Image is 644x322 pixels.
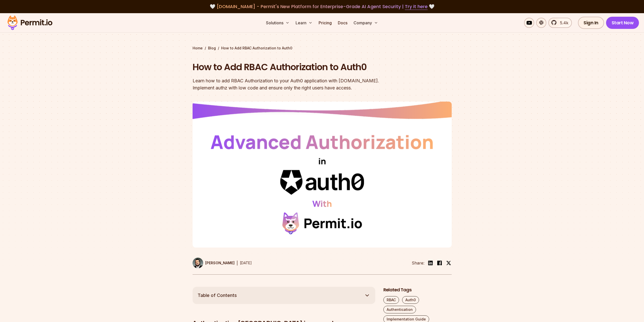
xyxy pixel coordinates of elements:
a: Pricing [317,18,334,28]
a: Auth0 [402,296,419,304]
a: RBAC [383,296,399,304]
img: Gabriel L. Manor [193,258,203,268]
a: Start Now [606,17,639,29]
div: 🤍 🤍 [12,3,632,10]
a: Home [193,46,203,51]
img: twitter [446,260,451,266]
button: Company [351,18,380,28]
div: / / [193,46,452,51]
a: Docs [336,18,349,28]
button: Learn [294,18,315,28]
h1: How to Add RBAC Authorization to Auth0 [193,61,387,73]
a: 5.4k [548,18,572,28]
a: Blog [208,46,216,51]
div: Learn how to add RBAC Authorization to your Auth0 application with [DOMAIN_NAME]. Implement authz... [193,77,387,91]
img: linkedin [427,260,433,266]
p: [PERSON_NAME] [205,260,235,266]
a: [PERSON_NAME] [193,258,235,268]
span: 5.4k [557,20,568,26]
button: Solutions [264,18,292,28]
img: How to Add RBAC Authorization to Auth0 [193,102,452,248]
img: Permit logo [5,14,55,31]
a: Authentication [383,306,416,313]
span: Table of Contents [198,292,237,299]
time: [DATE] [240,261,252,265]
h2: Related Tags [383,287,452,293]
div: | [237,260,238,266]
button: Table of Contents [193,287,375,304]
a: Sign In [578,17,604,29]
span: [DOMAIN_NAME] - Permit's New Platform for Enterprise-Grade AI Agent Security | [217,3,428,10]
li: Share: [412,260,424,266]
img: facebook [437,260,443,266]
a: Try it here [405,3,428,10]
